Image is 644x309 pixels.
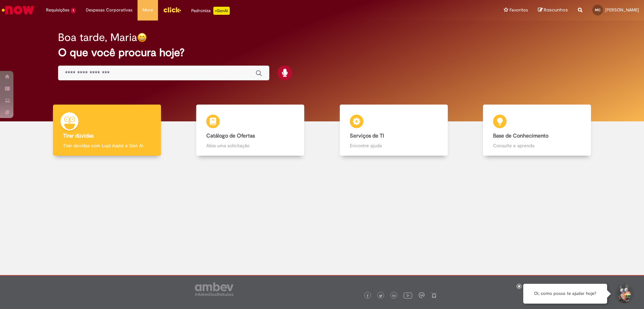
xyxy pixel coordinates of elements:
img: happy-face.png [137,33,147,42]
img: logo_footer_facebook.png [366,294,369,298]
a: Rascunhos [538,7,568,13]
span: Favoritos [509,7,528,13]
div: Oi, como posso te ajudar hoje? [523,284,607,304]
span: [PERSON_NAME] [605,7,639,13]
a: Catálogo de Ofertas Abra uma solicitação [179,105,322,156]
p: +GenAi [213,7,230,15]
span: 1 [71,8,76,13]
a: Tirar dúvidas Tirar dúvidas com Lupi Assist e Gen Ai [35,105,179,156]
button: Iniciar Conversa de Suporte [614,284,634,304]
span: MC [595,8,600,12]
span: Rascunhos [544,7,568,13]
img: logo_footer_youtube.png [404,291,412,300]
b: Catálogo de Ofertas [206,132,255,139]
h2: Boa tarde, Maria [58,32,137,43]
img: logo_footer_twitter.png [379,294,382,298]
a: Serviços de TI Encontre ajuda [322,105,466,156]
img: logo_footer_ambev_rotulo_gray.png [195,282,233,296]
span: Requisições [46,7,69,13]
img: logo_footer_workplace.png [419,292,425,298]
span: Despesas Corporativas [86,7,132,13]
img: click_logo_yellow_360x200.png [163,5,181,15]
span: More [143,7,153,13]
b: Serviços de TI [350,132,384,139]
img: logo_footer_naosei.png [431,292,437,298]
p: Tirar dúvidas com Lupi Assist e Gen Ai [63,142,151,149]
h2: O que você procura hoje? [58,47,586,59]
b: Base de Conhecimento [493,132,548,139]
img: ServiceNow [1,3,35,17]
a: Base de Conhecimento Consulte e aprenda [466,105,609,156]
p: Consulte e aprenda [493,142,581,149]
img: logo_footer_linkedin.png [392,294,396,298]
p: Encontre ajuda [350,142,438,149]
b: Tirar dúvidas [63,132,94,139]
p: Abra uma solicitação [206,142,294,149]
div: Padroniza [191,7,230,15]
